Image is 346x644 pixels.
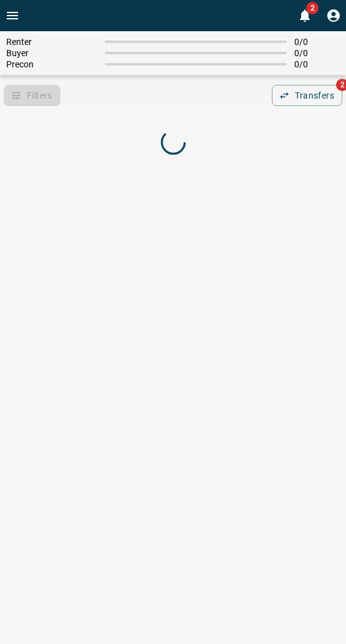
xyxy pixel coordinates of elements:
button: Profile [321,3,346,28]
span: 0 / 0 [294,48,340,58]
button: Transfers [272,85,342,106]
button: 2 [292,3,317,28]
span: Precon [6,59,97,69]
span: Buyer [6,48,97,58]
span: 0 / 0 [294,37,340,47]
span: 2 [306,2,319,14]
span: Renter [6,37,97,47]
span: 0 / 0 [294,59,340,69]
